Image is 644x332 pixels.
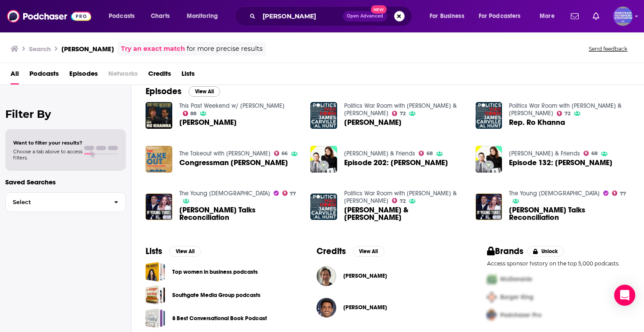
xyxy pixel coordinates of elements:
[13,148,82,161] span: Choose a tab above to access filters.
[317,246,384,257] a: CreditsView All
[317,293,459,321] button: Rohit KhannaRohit Khanna
[613,7,633,26] button: Show profile menu
[146,262,165,282] a: Top women in business podcasts
[344,119,402,126] a: Ro Khanna
[282,191,296,196] a: 77
[146,146,172,173] img: Congressman Ro Khanna
[500,311,541,319] span: Podchaser Pro
[613,7,633,26] img: User Profile
[317,266,336,286] img: Rohit Khanna
[344,190,457,205] a: Politics War Room with James Carville & Al Hunt
[567,9,582,24] a: Show notifications dropdown
[509,150,580,157] a: Krystal Kyle & Friends
[343,304,387,311] span: [PERSON_NAME]
[310,102,337,129] img: Ro Khanna
[400,199,406,203] span: 72
[148,67,171,85] span: Credits
[179,159,288,166] a: Congressman Ro Khanna
[509,119,565,126] a: Rep. Ro Khanna
[344,119,402,126] span: [PERSON_NAME]
[29,67,59,85] a: Podcasts
[6,199,107,205] span: Select
[343,304,387,311] a: Rohit Khanna
[343,272,387,279] span: [PERSON_NAME]
[179,102,285,109] a: This Past Weekend w/ Theo Von
[146,285,165,305] span: Southgate Media Group podcasts
[310,146,337,173] img: Episode 202: Ro Khanna
[146,102,172,129] img: Ro Khanna
[310,194,337,220] img: Ro Khanna & Tyler Bridges
[11,67,19,85] a: All
[169,246,201,257] button: View All
[274,151,288,156] a: 66
[259,9,343,23] input: Search podcasts, credits, & more...
[527,246,564,257] button: Unlock
[187,44,263,54] span: for more precise results
[344,206,465,221] a: Ro Khanna & Tyler Bridges
[343,272,387,279] a: Rohit Khanna
[7,8,91,25] img: Podchaser - Follow, Share and Rate Podcasts
[146,246,162,257] h2: Lists
[509,206,630,221] span: [PERSON_NAME] Talks Reconciliation
[317,246,346,257] h2: Credits
[620,192,626,196] span: 77
[612,191,626,196] a: 77
[353,246,384,257] button: View All
[557,111,570,116] a: 72
[584,151,598,156] a: 68
[540,10,555,22] span: More
[347,14,383,18] span: Open Advanced
[344,159,448,166] span: Episode 202: [PERSON_NAME]
[343,11,387,21] button: Open AdvancedNew
[146,308,165,328] span: 8 Best Conversational Book Podcast
[392,198,406,203] a: 72
[509,159,612,166] a: Episode 132: Ro Khanna
[109,10,135,22] span: Podcasts
[179,206,300,221] span: [PERSON_NAME] Talks Reconciliation
[591,152,598,155] span: 68
[614,285,635,306] div: Open Intercom Messenger
[61,45,114,53] h3: [PERSON_NAME]
[400,112,406,116] span: 72
[69,67,98,85] span: Episodes
[613,7,633,26] span: Logged in as DemGovs-Hamelburg
[146,246,201,257] a: ListsView All
[187,10,218,22] span: Monitoring
[423,9,475,23] button: open menu
[13,140,82,146] span: Want to filter your results?
[151,10,170,22] span: Charts
[290,192,296,196] span: 77
[181,67,195,85] a: Lists
[181,9,229,23] button: open menu
[5,178,126,186] p: Saved Searches
[487,246,523,257] h2: Brands
[344,206,465,221] span: [PERSON_NAME] & [PERSON_NAME]
[534,9,566,23] button: open menu
[121,44,185,54] a: Try an exact match
[172,314,267,323] a: 8 Best Conversational Book Podcast
[484,306,500,324] img: Third Pro Logo
[179,206,300,221] a: Ro Khanna Talks Reconciliation
[179,190,270,197] a: The Young Turks
[476,102,502,129] img: Rep. Ro Khanna
[5,192,126,212] button: Select
[317,262,459,290] button: Rohit KhannaRohit Khanna
[473,9,534,23] button: open menu
[344,150,415,157] a: Krystal Kyle & Friends
[190,112,196,116] span: 88
[146,194,172,220] img: Ro Khanna Talks Reconciliation
[179,119,237,126] span: [PERSON_NAME]
[427,152,433,155] span: 68
[281,152,288,155] span: 66
[430,10,464,22] span: For Business
[103,9,146,23] button: open menu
